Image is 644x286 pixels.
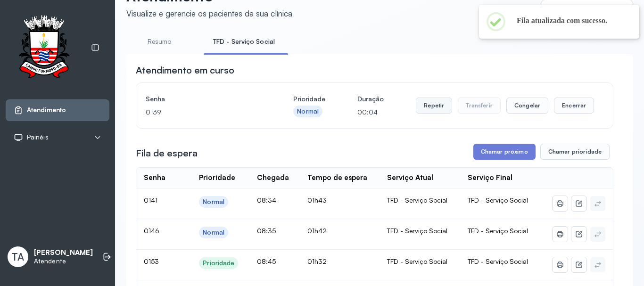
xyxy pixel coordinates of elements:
a: Resumo [126,34,192,49]
a: Atendimento [14,106,101,115]
button: Transferir [458,98,501,114]
span: Painéis [27,133,49,141]
div: Normal [203,229,224,237]
button: Repetir [416,98,452,114]
h4: Duração [357,92,384,106]
div: Senha [144,173,165,182]
p: 00:04 [357,106,384,119]
h3: Fila de espera [136,147,198,160]
div: TFD - Serviço Social [387,257,453,266]
div: TFD - Serviço Social [387,227,453,235]
button: Chamar próximo [473,144,536,160]
span: 08:35 [257,227,276,235]
span: 0141 [144,196,157,204]
span: 01h32 [307,257,327,265]
span: TFD - Serviço Social [468,227,528,235]
h4: Senha [146,92,261,106]
span: Atendimento [27,106,66,114]
p: 0139 [146,106,261,119]
span: 01h42 [307,227,327,235]
h4: Prioridade [293,92,325,106]
button: Congelar [506,98,548,114]
div: Visualize e gerencie os pacientes da sua clínica [126,8,292,18]
p: Atendente [34,257,93,265]
div: Serviço Atual [387,173,433,182]
span: TFD - Serviço Social [468,257,528,265]
span: 0153 [144,257,159,265]
div: Serviço Final [468,173,512,182]
span: 01h43 [307,196,327,204]
a: TFD - Serviço Social [204,34,284,49]
span: 08:34 [257,196,276,204]
div: Chegada [257,173,289,182]
div: Prioridade [199,173,235,182]
span: 0146 [144,227,159,235]
span: 08:45 [257,257,276,265]
div: Normal [297,107,319,115]
span: TFD - Serviço Social [468,196,528,204]
h3: Atendimento em curso [136,64,234,77]
h2: Fila atualizada com sucesso. [517,16,624,25]
img: Logotipo do estabelecimento [10,15,78,81]
div: Tempo de espera [307,173,367,182]
button: Chamar prioridade [540,144,610,160]
button: Encerrar [554,98,594,114]
p: [PERSON_NAME] [34,248,93,257]
div: Prioridade [203,259,234,267]
div: TFD - Serviço Social [387,196,453,204]
div: Normal [203,198,224,206]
